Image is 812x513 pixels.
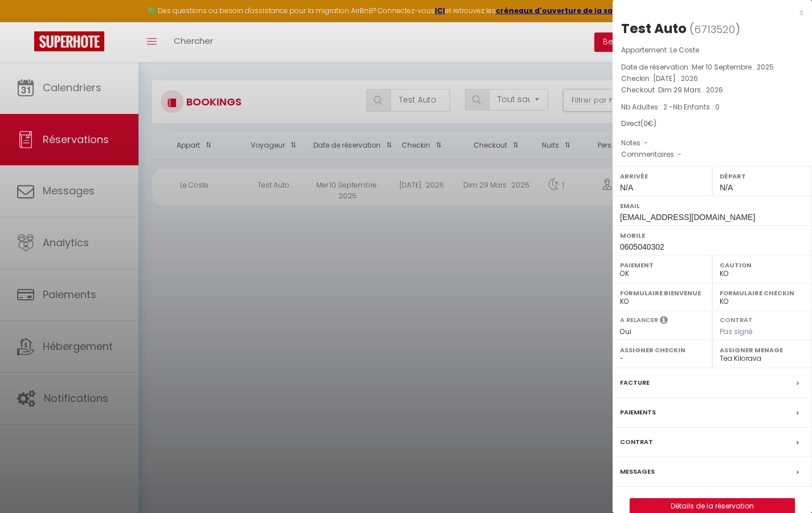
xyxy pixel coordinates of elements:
[613,6,803,19] div: x
[621,137,803,149] p: Notes :
[620,183,633,192] span: N/A
[620,242,664,251] span: 0605040302
[644,138,648,148] span: -
[621,73,803,84] p: Checkin :
[670,45,699,55] span: Le Coste
[720,170,805,182] label: Départ
[720,183,733,192] span: N/A
[620,170,705,182] label: Arrivée
[620,200,805,211] label: Email
[720,259,805,271] label: Caution
[620,406,656,418] label: Paiements
[692,62,774,72] span: Mer 10 Septembre . 2025
[621,149,803,160] p: Commentaires :
[620,466,655,478] label: Messages
[621,102,720,112] span: Nb Adultes : 2 -
[720,287,805,299] label: Formulaire Checkin
[658,85,723,95] span: Dim 29 Mars . 2026
[621,62,803,73] p: Date de réservation :
[620,377,650,389] label: Facture
[621,119,803,129] div: Direct
[621,19,687,38] div: Test Auto
[620,344,705,356] label: Assigner Checkin
[689,21,740,37] span: ( )
[620,315,658,325] label: A relancer
[673,102,720,112] span: Nb Enfants : 0
[694,22,735,36] span: 6713520
[640,119,656,128] span: ( €)
[620,230,805,241] label: Mobile
[720,344,805,356] label: Assigner Menage
[620,436,653,448] label: Contrat
[678,149,682,159] span: -
[720,315,753,323] label: Contrat
[643,119,648,128] span: 0
[660,315,668,328] i: Sélectionner OUI si vous souhaiter envoyer les séquences de messages post-checkout
[720,327,753,336] span: Pas signé
[620,213,755,222] span: [EMAIL_ADDRESS][DOMAIN_NAME]
[9,5,43,39] button: Ouvrir le widget de chat LiveChat
[653,74,698,83] span: [DATE] . 2026
[621,84,803,96] p: Checkout :
[621,44,803,56] p: Appartement :
[620,287,705,299] label: Formulaire Bienvenue
[620,259,705,271] label: Paiement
